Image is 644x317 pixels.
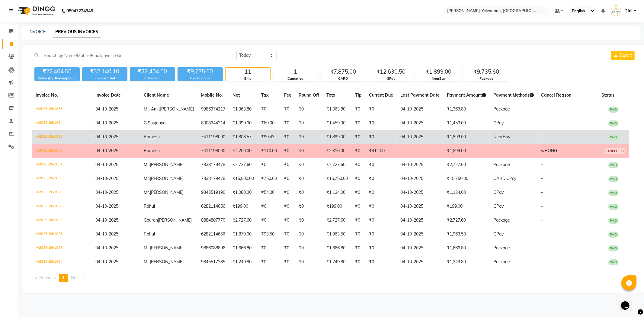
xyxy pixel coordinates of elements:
td: ₹1,870.00 [229,227,258,241]
td: ₹60.00 [258,116,280,130]
span: Payment Methods [493,92,534,98]
div: 11 [226,68,270,76]
td: ₹1,080.00 [229,186,258,200]
span: GPay [493,190,504,195]
td: ₹0 [351,241,365,255]
td: ₹0 [280,158,295,172]
td: ₹1,899.00 [443,130,490,144]
td: ₹0 [295,227,323,241]
span: Net [232,92,240,98]
span: 04-10-2025 [95,162,118,167]
div: ₹9,735.60 [464,68,509,76]
div: Package [464,76,509,81]
span: - [541,176,543,181]
span: - [541,217,543,223]
td: 6282114656 [197,227,229,241]
span: [PERSON_NAME] [150,190,184,195]
span: Rahul [144,231,155,237]
td: 04-10-2025 [397,200,443,213]
td: ₹1,399.00 [229,116,258,130]
td: 04-10-2025 [397,186,443,200]
input: Search by Name/Mobile/Email/Invoice No [32,51,227,60]
td: ₹0 [295,241,323,255]
b: 08047224946 [66,2,93,19]
td: ₹15,000.00 [229,172,258,186]
span: Tax [261,92,269,98]
td: ₹0 [280,130,295,144]
td: ₹90.43 [258,130,280,144]
td: ₹0 [351,186,365,200]
iframe: chat widget [619,293,638,311]
td: V/2025-26/1032 [32,144,92,158]
td: ₹0 [365,227,397,241]
div: ₹32,140.10 [82,67,127,76]
td: ₹0 [365,241,397,255]
span: Mr. [144,259,150,264]
span: Payment Amount [447,92,486,98]
td: ₹0 [351,172,365,186]
td: ₹0 [365,213,397,227]
span: Mr. Amit [144,106,160,112]
span: Mobile No. [201,92,223,98]
td: ₹15,750.00 [443,172,490,186]
td: ₹0 [280,213,295,227]
td: 04-10-2025 [397,213,443,227]
span: - [541,134,543,139]
div: Cancelled [273,76,318,81]
td: ₹2,310.00 [323,144,351,158]
span: 04-10-2025 [95,217,118,223]
span: PAID [608,232,619,238]
span: PAID [608,134,619,140]
span: Invoice No. [36,92,58,98]
td: ₹0 [258,213,280,227]
div: Redemption [178,76,223,81]
td: 9845517285 [197,255,229,269]
td: ₹0 [295,186,323,200]
span: Current Due [369,92,393,98]
span: PAID [608,120,619,126]
td: V/2025-26/1025 [32,241,92,255]
td: 04-10-2025 [397,102,443,117]
span: GPay [493,231,504,237]
span: 04-10-2025 [95,120,118,126]
span: Gauran [144,217,158,223]
td: ₹0 [280,255,295,269]
td: ₹0 [258,255,280,269]
span: 04-10-2025 [95,134,118,139]
div: ₹7,875.00 [321,68,366,76]
td: ₹0 [351,227,365,241]
nav: Pagination [32,274,636,282]
span: Next [71,275,80,280]
td: 7338179478 [197,172,229,186]
td: ₹2,200.00 [229,144,258,158]
span: PAID [608,107,619,113]
span: Status [602,92,615,98]
td: ₹0 [365,102,397,117]
td: ₹1,134.00 [323,186,351,200]
td: ₹1,249.80 [443,255,490,269]
span: - [541,162,543,167]
span: PAID [608,162,619,168]
td: V/2025-26/1030 [32,172,92,186]
td: 9886088896 [197,241,229,255]
span: [PERSON_NAME] [150,259,184,264]
td: ₹0 [351,200,365,213]
td: ₹0 [258,102,280,117]
div: Bills [226,76,270,81]
td: 04-10-2025 [397,227,443,241]
td: ₹0 [280,116,295,130]
td: ₹0 [351,144,365,158]
td: V/2025-26/1026 [32,227,92,241]
span: PAID [608,259,619,265]
span: 04-10-2025 [95,231,118,237]
button: Export [611,51,635,60]
td: ₹0 [365,158,397,172]
span: Export [619,53,632,58]
td: ₹199.00 [229,200,258,213]
span: [PERSON_NAME] [160,106,194,112]
td: V/2025-26/1024 [32,255,92,269]
span: 04-10-2025 [95,176,118,181]
td: 9986374217 [197,102,229,117]
div: ₹9,735.60 [178,67,223,76]
td: ₹1,666.80 [443,241,490,255]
